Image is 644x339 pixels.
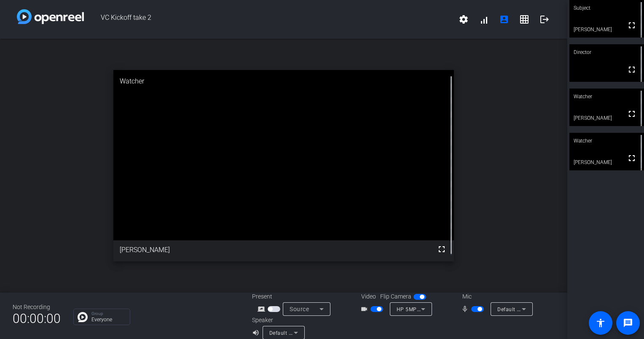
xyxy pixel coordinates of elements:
span: Source [290,306,309,312]
mat-icon: screen_share_outline [258,304,268,314]
img: Chat Icon [78,312,88,322]
div: Present [252,292,336,301]
div: Not Recording [13,303,61,312]
mat-icon: message [623,318,633,328]
span: Default - Headset Earphone (Poly BT600) (047f:02ee) [269,329,401,336]
p: Group [91,312,126,316]
mat-icon: accessibility [596,318,606,328]
span: VC Kickoff take 2 [84,9,453,30]
span: Flip Camera [380,292,411,301]
mat-icon: fullscreen [627,65,637,75]
div: Watcher [113,70,454,93]
span: 00:00:00 [13,308,61,329]
mat-icon: fullscreen [627,20,637,30]
mat-icon: volume_up [252,328,262,338]
mat-icon: logout [539,14,550,24]
span: HP 5MP Camera (0408:546a) [397,306,470,312]
span: Video [361,292,376,301]
div: Watcher [569,89,644,105]
mat-icon: settings [459,14,469,24]
mat-icon: fullscreen [437,244,447,254]
img: white-gradient.svg [17,9,84,24]
mat-icon: mic_none [461,304,471,314]
mat-icon: grid_on [519,14,529,24]
div: Speaker [252,316,303,325]
div: Director [569,44,644,60]
button: signal_cellular_alt [474,9,494,30]
mat-icon: fullscreen [627,153,637,163]
mat-icon: videocam_outline [360,304,370,314]
div: Watcher [569,133,644,149]
div: Mic [454,292,538,301]
mat-icon: account_box [499,14,509,24]
span: Default - Headset Microphone (Poly BT600) (047f:02ee) [497,306,634,312]
p: Everyone [91,317,126,322]
mat-icon: fullscreen [627,109,637,119]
